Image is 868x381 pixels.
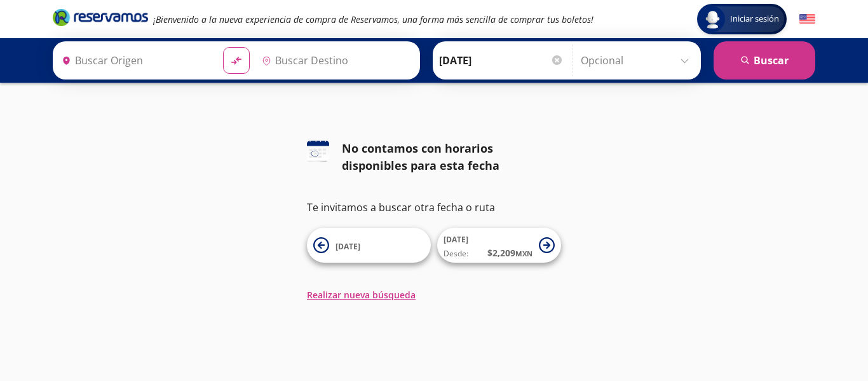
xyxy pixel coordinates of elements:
[53,8,148,27] i: Brand Logo
[799,11,815,27] button: English
[57,45,213,76] input: Buscar Origen
[444,248,468,260] span: Desde:
[53,8,148,31] a: Brand Logo
[444,234,468,245] span: [DATE]
[725,13,784,25] span: Iniciar sesión
[307,200,561,215] p: Te invitamos a buscar otra fecha o ruta
[257,45,413,76] input: Buscar Destino
[714,41,815,80] button: Buscar
[153,13,593,25] em: ¡Bienvenido a la nueva experiencia de compra de Reservamos, una forma más sencilla de comprar tus...
[437,228,561,263] button: [DATE]Desde:$2,209MXN
[336,241,360,252] span: [DATE]
[307,288,416,301] button: Realizar nueva búsqueda
[439,45,564,76] input: Elegir Fecha
[342,140,561,174] div: No contamos con horarios disponibles para esta fecha
[515,249,532,258] small: MXN
[487,246,532,260] span: $ 2,209
[307,228,431,263] button: [DATE]
[581,45,695,76] input: Opcional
